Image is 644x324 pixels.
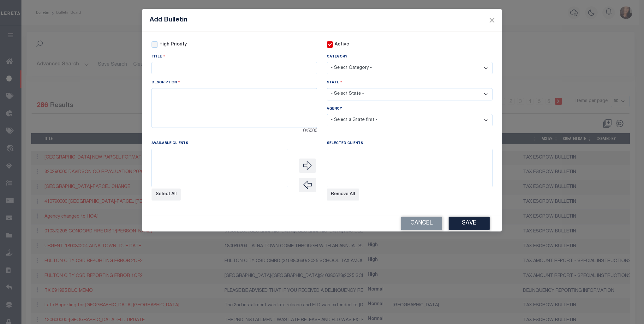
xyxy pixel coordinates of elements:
[327,54,347,60] label: Category
[327,189,359,201] button: Remove All
[327,141,363,146] label: Selected Clients
[152,54,165,60] label: Title
[401,217,442,230] button: Cancel
[152,141,188,146] label: Available Clients
[335,41,349,48] label: Active
[159,41,187,48] label: High Priority
[152,128,317,135] div: 0/5000
[327,80,342,86] label: State
[152,189,181,201] button: Select All
[449,217,490,230] button: Save
[152,80,180,86] label: Description
[327,106,342,112] label: Agency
